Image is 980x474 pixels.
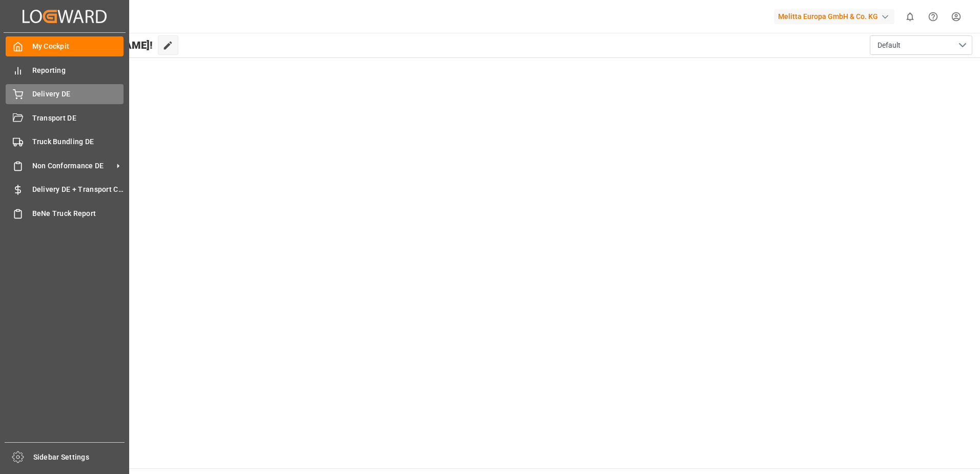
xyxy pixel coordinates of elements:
[32,65,124,76] span: Reporting
[32,161,113,171] span: Non Conformance DE
[32,113,124,124] span: Transport DE
[32,136,124,147] span: Truck Bundling DE
[6,203,124,223] a: BeNe Truck Report
[870,35,972,55] button: open menu
[922,5,945,28] button: Help Center
[6,108,124,128] a: Transport DE
[32,184,124,195] span: Delivery DE + Transport Cost
[899,5,922,28] button: show 0 new notifications
[32,89,124,100] span: Delivery DE
[6,132,124,152] a: Truck Bundling DE
[6,60,124,80] a: Reporting
[774,9,894,24] div: Melitta Europa GmbH & Co. KG
[43,35,153,55] span: Hello [PERSON_NAME]!
[6,36,124,56] a: My Cockpit
[6,180,124,200] a: Delivery DE + Transport Cost
[32,41,124,52] span: My Cockpit
[33,452,125,463] span: Sidebar Settings
[6,84,124,104] a: Delivery DE
[774,7,899,26] button: Melitta Europa GmbH & Co. KG
[32,208,124,219] span: BeNe Truck Report
[877,40,901,51] span: Default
